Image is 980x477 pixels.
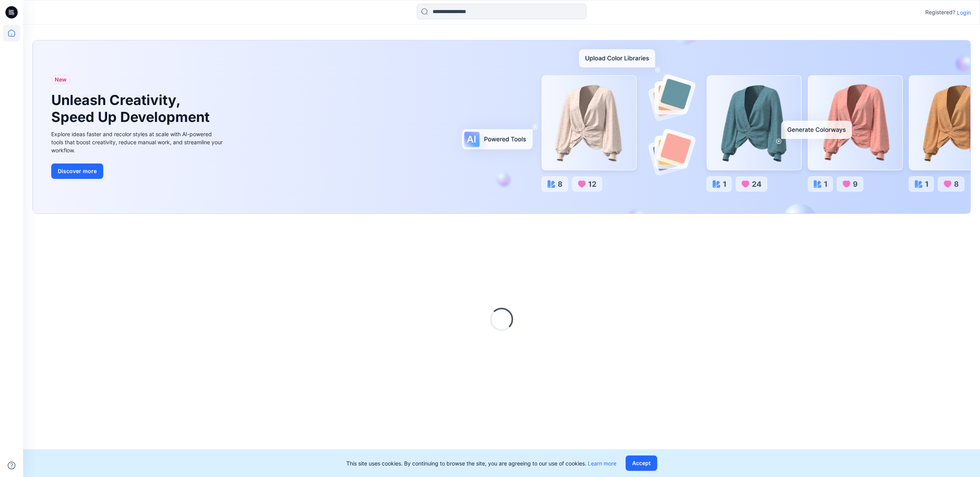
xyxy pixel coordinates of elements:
[588,460,616,467] a: Learn more
[51,163,225,179] a: Discover more
[51,130,225,154] div: Explore ideas faster and recolor styles at scale with AI-powered tools that boost creativity, red...
[957,8,971,17] p: Login
[346,459,616,467] p: This site uses cookies. By continuing to browse the site, you are agreeing to our use of cookies.
[925,8,955,17] p: Registered?
[55,75,67,84] span: New
[51,163,103,179] button: Discover more
[626,455,657,471] button: Accept
[51,92,213,125] h1: Unleash Creativity, Speed Up Development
